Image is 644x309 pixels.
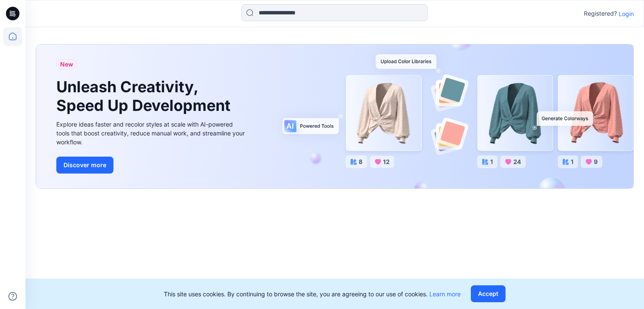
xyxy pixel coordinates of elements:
span: New [60,59,73,69]
button: Discover more [56,157,113,174]
p: Login [619,9,634,18]
a: Discover more [56,157,247,174]
a: Learn more [429,290,461,298]
h1: Unleash Creativity, Speed Up Development [56,78,234,114]
div: Explore ideas faster and recolor styles at scale with AI-powered tools that boost creativity, red... [56,120,247,146]
button: Accept [471,285,506,302]
p: This site uses cookies. By continuing to browse the site, you are agreeing to our use of cookies. [164,290,461,298]
p: Registered? [584,8,617,19]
